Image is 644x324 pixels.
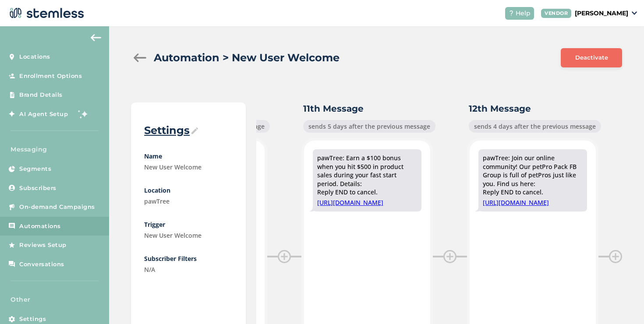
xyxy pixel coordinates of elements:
span: Settings [19,315,46,324]
label: Trigger [144,220,233,229]
span: Reviews Setup [19,241,67,250]
div: VENDOR [541,9,571,18]
iframe: Chat Widget [600,282,644,324]
span: Deactivate [575,53,608,62]
button: Deactivate [561,48,622,67]
div: pawTree: Earn a $100 bonus when you hit $500 in product sales during your fast start period. Deta... [317,154,417,197]
a: [URL][DOMAIN_NAME] [483,198,583,207]
label: 11th Message [303,102,456,115]
span: Conversations [19,260,64,269]
span: Brand Details [19,91,63,99]
span: Enrollment Options [19,72,82,81]
label: Settings [144,123,233,137]
label: 12th Message [469,102,622,115]
img: icon-help-white-03924b79.svg [509,11,514,16]
div: pawTree: Join our online community! Our petPro Pack FB Group is full of petPros just like you. Fi... [483,154,583,197]
label: N/A [144,265,233,274]
h2: Automation > New User Welcome [154,50,340,66]
img: icon_down-arrow-small-66adaf34.svg [632,11,637,15]
label: Location [144,186,233,195]
img: icon-arrow-back-accent-c549486e.svg [91,34,101,41]
span: AI Agent Setup [19,110,68,119]
label: Name [144,151,233,161]
p: [PERSON_NAME] [575,9,628,18]
span: Automations [19,222,61,231]
span: Help [516,9,531,18]
span: Locations [19,53,50,61]
span: On-demand Campaigns [19,203,95,211]
label: Subscriber Filters [144,254,233,263]
div: sends 4 days after the previous message [469,120,601,133]
span: Segments [19,165,51,173]
img: icon-pencil-2-b80368bf.svg [191,127,198,134]
div: sends 5 days after the previous message [303,120,435,133]
label: pawTree [144,197,233,206]
img: glitter-stars-b7820f95.gif [74,105,92,123]
img: logo-dark-0685b13c.svg [7,4,84,22]
a: [URL][DOMAIN_NAME] [317,198,417,207]
span: Subscribers [19,184,57,193]
label: New User Welcome [144,162,233,172]
label: New User Welcome [144,231,233,240]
